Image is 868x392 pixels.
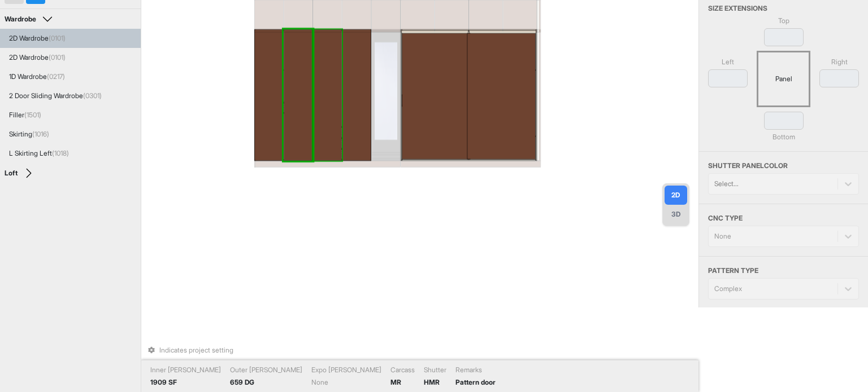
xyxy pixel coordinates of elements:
[5,168,37,179] button: Loft
[708,266,859,276] p: Pattern Type
[9,72,65,82] div: 1D Wardrobe
[708,57,748,67] p: Left
[665,205,687,224] div: 3D
[9,148,69,158] div: L Skirting Left
[49,34,66,42] span: (0101)
[5,14,56,25] button: Wardrobe
[665,186,687,205] div: 2D
[9,52,66,63] div: 2D Wardrobe
[9,33,66,43] div: 2D Wardrobe
[5,15,36,23] div: Wardrobe
[9,129,49,139] div: Skirting
[819,57,859,67] p: Right
[9,110,41,120] div: Filler
[24,111,41,119] span: (1501)
[708,213,859,223] p: CNC Type
[5,169,18,177] div: Loft
[32,130,49,138] span: (1016)
[708,161,859,171] p: Shutter Panel color
[764,16,804,26] p: Top
[764,130,804,142] p: Bottom
[52,149,69,157] span: (1018)
[9,91,102,101] div: 2 Door Sliding Wardrobe
[708,3,859,14] p: Size Extensions
[757,51,810,107] div: Panel
[49,53,66,61] span: (0101)
[83,91,102,100] span: (0301)
[47,72,65,81] span: (0217)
